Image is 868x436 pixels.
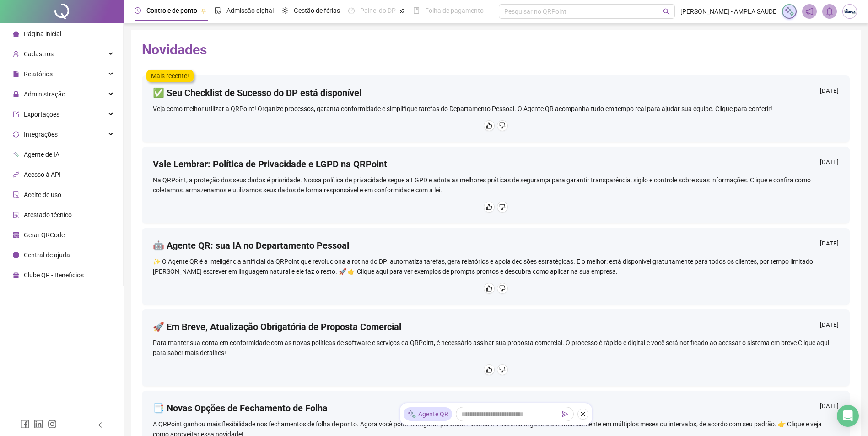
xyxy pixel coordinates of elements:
[20,420,29,429] span: facebook
[13,131,19,138] span: sync
[153,158,387,170] h4: Vale Lembrar: Política de Privacidade e LGPD na QRPoint
[282,7,288,14] span: sun
[153,338,839,358] div: Para manter sua conta em conformidade com as novas políticas de software e serviços da QRPoint, é...
[499,285,506,292] span: dislike
[24,90,65,98] span: Administração
[820,402,839,413] div: [DATE]
[153,175,839,195] div: Na QRPoint, a proteção dos seus dados é prioridade. Nossa política de privacidade segue a LGPD e ...
[407,409,416,419] img: sparkle-icon.fc2bf0ac1784a2077858766a79e2daf3.svg
[153,104,839,114] div: Veja como melhor utilizar a QRPoint! Organize processos, garanta conformidade e simplifique taref...
[820,86,839,98] div: [DATE]
[24,30,61,37] span: Página inicial
[24,251,70,259] span: Central de ajuda
[294,7,340,14] span: Gestão de férias
[24,191,61,198] span: Aceite de uso
[153,256,839,276] div: ✨ O Agente QR é a inteligência artificial da QRPoint que revoluciona a rotina do DP: automatiza t...
[784,6,794,16] img: sparkle-icon.fc2bf0ac1784a2077858766a79e2daf3.svg
[348,7,355,14] span: dashboard
[24,271,84,279] span: Clube QR - Beneficios
[226,7,274,14] span: Admissão digital
[399,8,405,14] span: pushpin
[680,6,776,16] span: [PERSON_NAME] - AMPLA SAUDE
[13,71,19,77] span: file
[663,8,670,15] span: search
[24,50,54,58] span: Cadastros
[146,70,194,82] label: Mais recente!
[24,211,72,218] span: Atestado técnico
[499,204,506,210] span: dislike
[146,7,197,14] span: Controle de ponto
[499,367,506,373] span: dislike
[13,232,19,238] span: qrcode
[24,231,65,239] span: Gerar QRCode
[13,212,19,218] span: solution
[13,51,19,57] span: user-add
[153,402,328,415] h4: 📑 Novas Opções de Fechamento de Folha
[820,239,839,250] div: [DATE]
[486,122,492,129] span: like
[34,420,43,429] span: linkedin
[142,41,850,58] h2: Novidades
[805,7,814,16] span: notification
[562,411,568,417] span: send
[820,320,839,332] div: [DATE]
[580,411,586,417] span: close
[486,204,492,210] span: like
[13,272,19,278] span: gift
[486,285,492,292] span: like
[201,8,206,14] span: pushpin
[215,7,221,14] span: file-done
[13,171,19,178] span: api
[843,5,857,18] img: 21341
[153,239,349,252] h4: 🤖 Agente QR: sua IA no Departamento Pessoal
[13,31,19,37] span: home
[135,7,141,14] span: clock-circle
[499,122,506,129] span: dislike
[486,367,492,373] span: like
[13,252,19,258] span: info-circle
[24,111,59,118] span: Exportações
[97,422,103,428] span: left
[837,405,859,427] div: Open Intercom Messenger
[360,7,396,14] span: Painel do DP
[24,151,59,158] span: Agente de IA
[24,131,58,138] span: Integrações
[13,191,19,198] span: audit
[404,407,452,421] div: Agente QR
[425,7,484,14] span: Folha de pagamento
[24,171,61,178] span: Acesso à API
[153,86,361,99] h4: ✅ Seu Checklist de Sucesso do DP está disponível
[24,70,53,78] span: Relatórios
[825,7,834,16] span: bell
[820,158,839,169] div: [DATE]
[413,7,420,14] span: book
[13,91,19,97] span: lock
[13,111,19,117] span: export
[48,420,57,429] span: instagram
[153,320,401,333] h4: 🚀 Em Breve, Atualização Obrigatória de Proposta Comercial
